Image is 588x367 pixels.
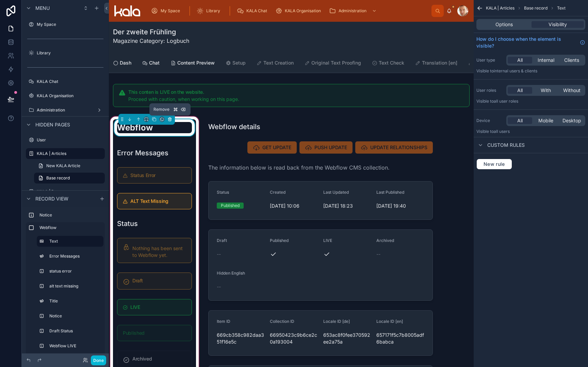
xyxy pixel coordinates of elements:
[161,8,180,14] span: My Space
[476,36,577,49] span: How do I choose when the element is visible?
[113,27,189,37] h1: Der zweite Frühling
[153,107,169,112] span: Remove
[39,225,102,230] label: Webflow
[476,88,504,93] label: User roles
[379,59,404,66] span: Text Check
[232,59,246,66] span: Setup
[26,135,105,145] a: User
[476,99,585,104] p: Visible to
[46,163,80,169] span: New KALA Article
[35,195,68,202] span: Record view
[339,8,366,14] span: Administration
[476,57,504,63] label: User type
[246,8,267,14] span: KALA Chat
[415,57,457,70] a: Translation [en]
[117,122,192,133] h2: Webflow
[538,117,553,124] span: Mobile
[195,5,225,17] a: Library
[26,90,105,101] a: KALA Organisation
[563,87,581,94] span: Without
[34,173,105,183] a: Base record
[49,239,98,244] label: Text
[517,87,523,94] span: All
[486,5,514,11] span: KALA | Articles
[37,50,103,56] label: Library
[273,5,326,17] a: KALA Organisation
[476,36,585,49] a: How do I choose when the element is visible?
[541,87,551,94] span: With
[37,151,101,156] label: KALA | Articles
[206,8,220,14] span: Library
[177,59,215,66] span: Content Preview
[476,68,585,74] p: Visible to
[113,37,189,45] p: Magazine Category: Logbuch
[476,118,504,123] label: Device
[524,5,548,11] span: Base record
[142,57,160,70] a: Chat
[114,5,140,16] img: App logo
[35,5,50,12] span: Menu
[37,189,103,194] label: KALA | Poetry
[422,59,457,66] span: Translation [en]
[37,137,103,143] label: User
[311,59,361,66] span: Original Text Proofing
[22,207,109,353] div: scrollable content
[26,148,105,159] a: KALA | Articles
[494,68,537,73] span: Internal users & clients
[120,59,131,66] span: Dash
[476,159,512,170] button: New rule
[49,268,101,274] label: status error
[113,57,131,70] a: Dash
[226,57,246,70] a: Setup
[26,76,105,87] a: KALA Chat
[557,5,566,11] span: Text
[562,117,581,124] span: Desktop
[494,129,510,134] span: all users
[257,57,294,70] a: Text Creation
[564,57,579,64] span: Clients
[170,57,215,70] a: Content Preview
[235,5,272,17] a: KALA Chat
[476,129,585,134] p: Visible to
[49,343,101,349] label: Webflow LIVE
[39,212,102,218] label: Notice
[305,57,361,70] a: Original Text Proofing
[34,160,105,171] a: New KALA Article
[37,79,103,84] label: KALA Chat
[49,254,101,259] label: Error Messages
[487,142,525,148] span: Custom rules
[494,99,518,104] span: All user roles
[91,355,106,365] button: Done
[49,313,101,319] label: Notice
[46,175,70,181] span: Base record
[149,5,185,17] a: My Space
[495,21,513,28] span: Options
[372,57,404,70] a: Text Check
[549,21,567,28] span: Visibility
[37,93,103,99] label: KALA Organisation
[517,117,523,124] span: All
[146,3,431,18] div: scrollable content
[327,5,380,17] a: Administration
[26,19,105,30] a: My Space
[481,161,508,167] span: New rule
[37,107,94,113] label: Administration
[26,186,105,197] a: KALA | Poetry
[285,8,321,14] span: KALA Organisation
[26,105,105,116] a: Administration
[49,283,101,289] label: alt text missing
[517,57,523,64] span: All
[49,328,101,334] label: Draft Status
[538,57,554,64] span: Internal
[26,48,105,58] a: Library
[49,298,101,304] label: Title
[263,59,294,66] span: Text Creation
[149,59,160,66] span: Chat
[37,22,103,27] label: My Space
[35,121,70,128] span: Hidden pages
